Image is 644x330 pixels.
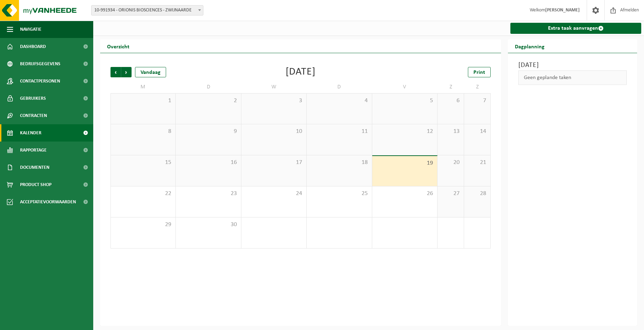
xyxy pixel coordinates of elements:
span: Bedrijfsgegevens [20,55,60,72]
span: 20 [441,159,460,166]
div: [DATE] [286,67,316,77]
span: 11 [310,128,368,135]
td: Z [438,81,464,93]
span: 10-991934 - ORIONIS BIOSCIENCES - ZWIJNAARDE [92,6,203,15]
span: 18 [310,159,368,166]
span: 25 [310,190,368,197]
span: Vorige [110,67,121,77]
td: D [176,81,241,93]
span: 5 [376,97,434,105]
span: 17 [245,159,303,166]
h3: [DATE] [518,60,627,70]
span: 1 [114,97,172,105]
span: Dashboard [20,38,46,55]
span: 24 [245,190,303,197]
span: 22 [114,190,172,197]
span: Navigatie [20,21,41,38]
span: Product Shop [20,176,51,193]
span: 12 [376,128,434,135]
h2: Dagplanning [508,39,551,53]
span: 15 [114,159,172,166]
span: 2 [179,97,237,105]
span: Documenten [20,159,49,176]
td: Z [464,81,491,93]
span: 7 [468,97,487,105]
span: 3 [245,97,303,105]
span: 13 [441,128,460,135]
td: D [307,81,372,93]
span: 8 [114,128,172,135]
span: Volgende [121,67,132,77]
span: 14 [468,128,487,135]
span: 9 [179,128,237,135]
span: 10 [245,128,303,135]
span: Rapportage [20,142,47,159]
span: 21 [468,159,487,166]
span: 16 [179,159,237,166]
span: 27 [441,190,460,197]
td: W [241,81,307,93]
span: Contactpersonen [20,72,60,90]
span: Contracten [20,107,47,124]
a: Print [468,67,491,77]
strong: [PERSON_NAME] [545,8,580,13]
span: 19 [376,159,434,167]
div: Geen geplande taken [518,70,627,85]
div: Vandaag [135,67,166,77]
span: 26 [376,190,434,197]
span: Print [473,70,485,75]
span: 28 [468,190,487,197]
td: M [110,81,176,93]
span: 29 [114,221,172,229]
span: 30 [179,221,237,229]
a: Extra taak aanvragen [510,23,641,34]
span: Acceptatievoorwaarden [20,193,76,211]
span: 4 [310,97,368,105]
h2: Overzicht [100,39,136,53]
span: 23 [179,190,237,197]
span: 10-991934 - ORIONIS BIOSCIENCES - ZWIJNAARDE [91,5,203,16]
span: 6 [441,97,460,105]
span: Gebruikers [20,90,46,107]
td: V [372,81,438,93]
span: Kalender [20,124,41,142]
